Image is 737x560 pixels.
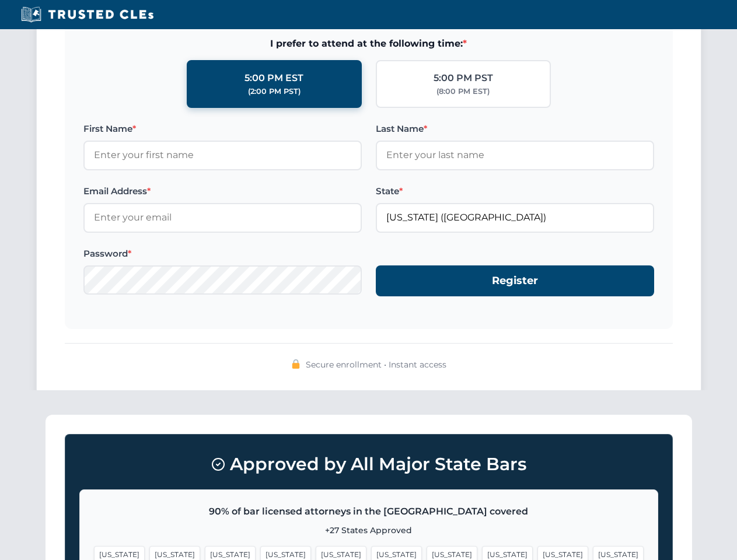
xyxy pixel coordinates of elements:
[83,36,654,51] span: I prefer to attend at the following time:
[18,6,157,23] img: Trusted CLEs
[83,247,362,261] label: Password
[83,184,362,198] label: Email Address
[376,141,654,170] input: Enter your last name
[434,71,493,86] div: 5:00 PM PST
[83,122,362,136] label: First Name
[248,86,301,97] div: (2:00 PM PST)
[376,184,654,198] label: State
[376,265,654,296] button: Register
[436,86,490,97] div: (8:00 PM EST)
[94,504,644,519] p: 90% of bar licensed attorneys in the [GEOGRAPHIC_DATA] covered
[244,71,303,86] div: 5:00 PM EST
[83,141,362,170] input: Enter your first name
[79,449,658,480] h3: Approved by All Major State Bars
[376,122,654,136] label: Last Name
[376,203,654,232] input: Florida (FL)
[83,203,362,232] input: Enter your email
[94,524,644,537] p: +27 States Approved
[306,358,446,371] span: Secure enrollment • Instant access
[291,359,301,369] img: 🔒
